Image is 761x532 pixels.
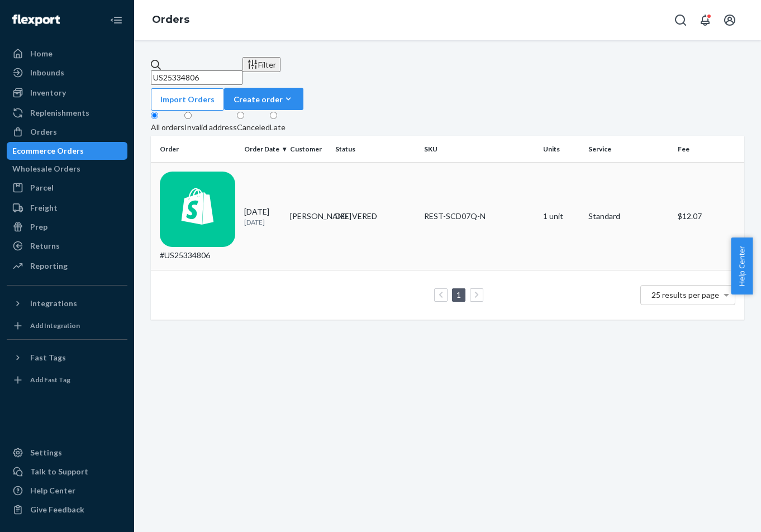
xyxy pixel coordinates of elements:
[30,202,58,213] div: Freight
[7,463,127,481] a: Talk to Support
[151,122,184,133] div: All orders
[454,290,463,300] a: Page 1 is your current page
[30,87,66,98] div: Inventory
[7,237,127,255] a: Returns
[247,59,276,70] div: Filter
[290,144,326,154] div: Customer
[651,290,719,300] span: 25 results per page
[30,321,80,330] div: Add Integration
[588,211,668,222] p: Standard
[151,70,242,85] input: Search orders
[237,122,270,133] div: Canceled
[335,211,377,222] div: DELIVERED
[242,57,280,72] button: Filter
[30,260,68,272] div: Reporting
[151,112,158,119] input: All orders
[30,298,77,309] div: Integrations
[286,163,331,270] td: [PERSON_NAME]
[7,123,127,141] a: Orders
[30,352,66,363] div: Fast Tags
[30,221,47,232] div: Prep
[151,136,240,163] th: Order
[237,112,244,119] input: Canceled
[30,107,89,118] div: Replenishments
[30,447,62,458] div: Settings
[30,504,84,515] div: Give Feedback
[7,349,127,367] button: Fast Tags
[7,257,127,275] a: Reporting
[30,48,53,59] div: Home
[731,237,753,294] button: Help Center
[584,136,673,163] th: Service
[7,444,127,462] a: Settings
[12,145,84,156] div: Ecommerce Orders
[673,136,744,163] th: Fee
[244,217,280,227] p: [DATE]
[7,501,127,519] button: Give Feedback
[7,142,127,160] a: Ecommerce Orders
[7,294,127,312] button: Integrations
[539,163,584,270] td: 1 unit
[420,136,538,163] th: SKU
[30,485,75,496] div: Help Center
[7,45,127,63] a: Home
[7,317,127,335] a: Add Integration
[7,160,127,178] a: Wholesale Orders
[7,218,127,236] a: Prep
[151,88,224,111] button: Import Orders
[673,163,744,270] td: $12.07
[12,15,60,26] img: Flexport logo
[7,199,127,217] a: Freight
[234,93,294,105] div: Create order
[30,182,54,193] div: Parcel
[184,122,237,133] div: Invalid address
[331,136,420,163] th: Status
[270,112,277,119] input: Late
[12,163,80,174] div: Wholesale Orders
[7,64,127,82] a: Inbounds
[30,375,70,384] div: Add Fast Tag
[424,211,534,222] div: REST-SCD07Q-N
[7,482,127,500] a: Help Center
[30,240,60,251] div: Returns
[7,179,127,197] a: Parcel
[224,88,303,110] button: Create order
[240,136,285,163] th: Order Date
[30,67,64,78] div: Inbounds
[669,9,692,31] button: Open Search Box
[7,371,127,389] a: Add Fast Tag
[184,112,192,119] input: Invalid address
[160,172,235,261] div: #US25334806
[270,122,286,133] div: Late
[694,9,716,31] button: Open notifications
[719,9,741,31] button: Open account menu
[30,126,57,137] div: Orders
[143,4,198,36] ol: breadcrumbs
[7,84,127,102] a: Inventory
[539,136,584,163] th: Units
[244,206,280,227] div: [DATE]
[152,13,189,26] a: Orders
[30,466,88,477] div: Talk to Support
[7,104,127,122] a: Replenishments
[105,9,127,31] button: Close Navigation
